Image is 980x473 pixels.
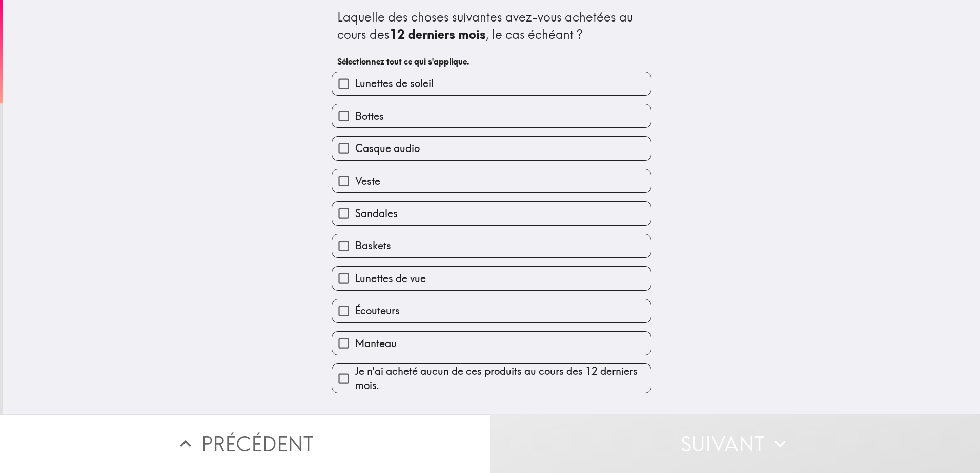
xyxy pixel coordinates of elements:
span: Je n'ai acheté aucun de ces produits au cours des 12 derniers mois. [355,364,651,393]
button: Sandales [332,202,651,225]
span: Baskets [355,239,391,253]
button: Écouteurs [332,299,651,322]
button: Suivant [490,414,980,473]
h6: Sélectionnez tout ce qui s'applique. [337,56,646,67]
span: Lunettes de soleil [355,76,434,91]
button: Lunettes de vue [332,267,651,290]
button: Je n'ai acheté aucun de ces produits au cours des 12 derniers mois. [332,364,651,393]
span: Bottes [355,109,384,123]
span: Écouteurs [355,304,400,318]
div: Laquelle des choses suivantes avez-vous achetées au cours des , le cas échéant ? [337,9,646,43]
span: Veste [355,174,380,188]
b: 12 derniers mois [390,27,486,42]
span: Lunettes de vue [355,271,426,286]
span: Casque audio [355,141,420,156]
span: Sandales [355,206,398,221]
button: Baskets [332,234,651,257]
button: Manteau [332,332,651,355]
span: Manteau [355,336,397,351]
button: Casque audio [332,137,651,160]
button: Lunettes de soleil [332,72,651,95]
button: Bottes [332,104,651,127]
button: Veste [332,169,651,192]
